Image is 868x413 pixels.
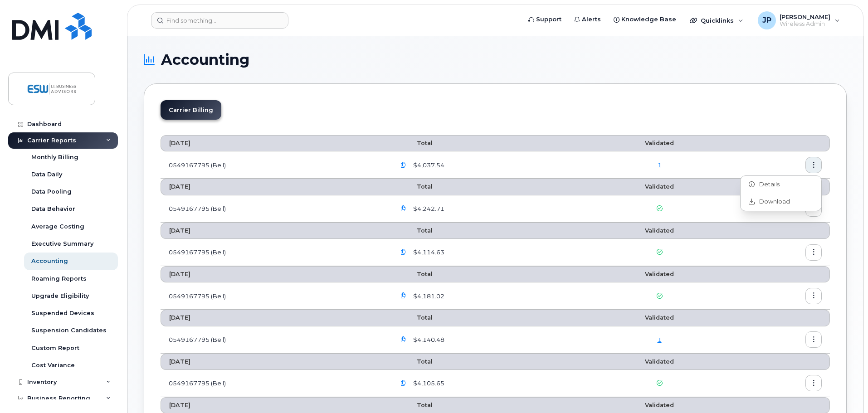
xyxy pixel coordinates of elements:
th: [DATE] [161,179,387,195]
a: 1 [658,161,662,169]
span: Total [395,227,433,234]
a: 1 [658,336,662,343]
span: Total [395,358,433,365]
th: Validated [590,135,729,151]
span: Total [395,402,433,408]
th: Validated [590,266,729,282]
span: Download [755,198,790,206]
td: 0549167795 (Bell) [161,282,387,310]
td: 0549167795 (Bell) [161,151,387,179]
span: $4,114.63 [411,248,444,257]
span: Accounting [161,53,249,67]
span: $4,181.02 [411,292,444,301]
td: 0549167795 (Bell) [161,195,387,223]
span: $4,105.65 [411,379,444,388]
th: [DATE] [161,310,387,326]
span: Details [755,180,780,189]
span: Total [395,140,433,146]
th: [DATE] [161,135,387,151]
span: $4,242.71 [411,204,444,213]
td: 0549167795 (Bell) [161,370,387,397]
td: 0549167795 (Bell) [161,239,387,266]
span: $4,037.54 [411,161,444,170]
th: Validated [590,310,729,326]
th: Validated [590,354,729,370]
span: Total [395,271,433,277]
span: Total [395,183,433,190]
span: $4,140.48 [411,335,444,344]
span: Total [395,314,433,321]
th: [DATE] [161,266,387,282]
th: [DATE] [161,223,387,239]
th: [DATE] [161,354,387,370]
th: Validated [590,179,729,195]
td: 0549167795 (Bell) [161,326,387,354]
th: Validated [590,223,729,239]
